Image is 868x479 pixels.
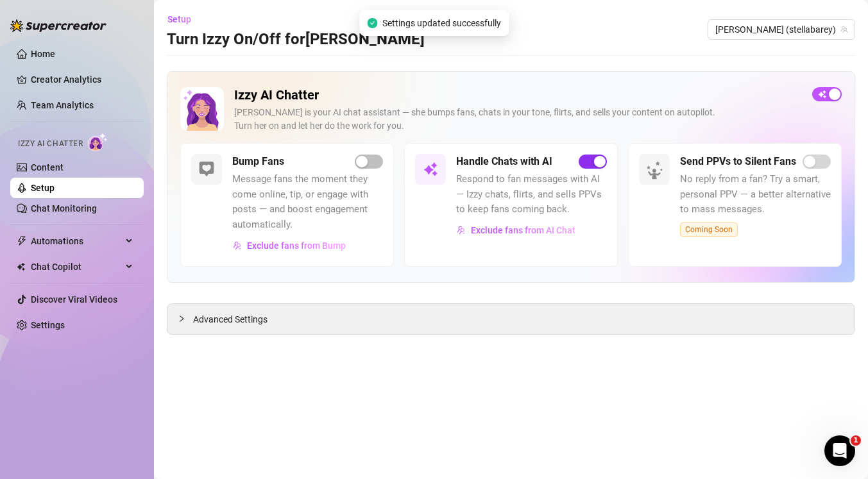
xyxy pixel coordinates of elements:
[646,161,667,181] img: silent-fans-ppv-o-N6Mmdf.svg
[31,294,117,305] a: Discover Viral Videos
[31,231,122,251] span: Automations
[456,172,607,217] span: Respond to fan messages with AI — Izzy chats, flirts, and sells PPVs to keep fans coming back.
[10,19,106,32] img: logo-BBDzfeDw.svg
[17,236,27,246] span: thunderbolt
[167,14,191,24] span: Setup
[233,241,242,250] img: svg%3e
[178,315,185,323] span: collapsed
[31,69,133,90] a: Creator Analytics
[367,18,377,28] span: check-circle
[180,87,224,131] img: Izzy AI Chatter
[193,312,268,326] span: Advanced Settings
[840,26,848,33] span: team
[234,87,802,103] h2: Izzy AI Chatter
[18,138,83,150] span: Izzy AI Chatter
[17,262,25,271] img: Chat Copilot
[247,240,346,251] span: Exclude fans from Bump
[456,220,576,240] button: Exclude fans from AI Chat
[199,162,214,177] img: svg%3e
[680,154,796,169] h5: Send PPVs to Silent Fans
[851,435,861,446] span: 1
[457,226,466,235] img: svg%3e
[31,183,55,193] a: Setup
[234,106,802,133] div: [PERSON_NAME] is your AI chat assistant — she bumps fans, chats in your tone, flirts, and sells y...
[471,225,575,235] span: Exclude fans from AI Chat
[167,9,201,29] button: Setup
[715,20,847,39] span: Stella (stellabarey)
[178,312,193,326] div: collapsed
[680,223,738,237] span: Coming Soon
[423,162,438,177] img: svg%3e
[31,320,65,330] a: Settings
[232,154,284,169] h5: Bump Fans
[232,235,346,256] button: Exclude fans from Bump
[31,162,64,172] a: Content
[382,16,501,30] span: Settings updated successfully
[88,133,108,151] img: AI Chatter
[31,49,55,59] a: Home
[31,203,97,214] a: Chat Monitoring
[456,154,552,169] h5: Handle Chats with AI
[232,172,383,232] span: Message fans the moment they come online, tip, or engage with posts — and boost engagement automa...
[680,172,831,217] span: No reply from a fan? Try a smart, personal PPV — a better alternative to mass messages.
[31,100,94,110] a: Team Analytics
[167,29,425,50] h3: Turn Izzy On/Off for [PERSON_NAME]
[824,435,855,466] iframe: Intercom live chat
[31,256,122,277] span: Chat Copilot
